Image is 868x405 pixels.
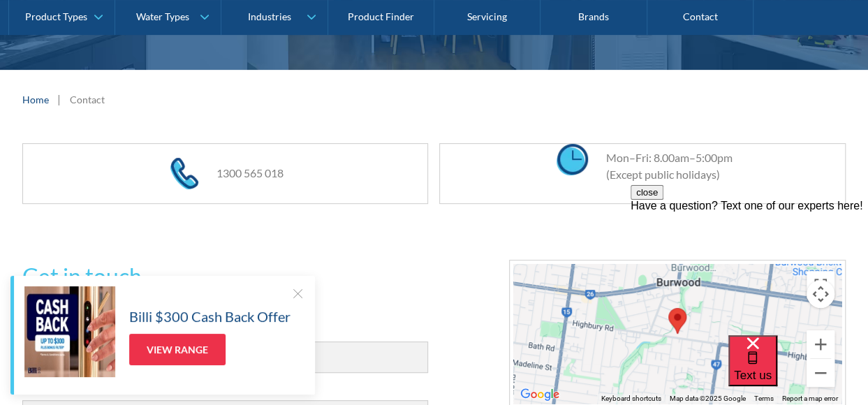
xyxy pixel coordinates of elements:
iframe: podium webchat widget prompt [631,185,868,353]
iframe: podium webchat widget bubble [728,335,868,405]
a: 1300 565 018 [216,166,283,179]
h5: Billi $300 Cash Back Offer [129,306,290,327]
a: Click to see this area on Google Maps [517,385,563,404]
div: Contact [70,92,105,107]
img: Google [517,385,563,404]
a: Home [22,92,49,107]
span: Map data ©2025 Google [669,395,745,402]
div: Industries [247,11,290,23]
button: Keyboard shortcuts [601,394,661,404]
img: phone icon [170,158,198,189]
div: Product Types [25,11,87,23]
img: Billi $300 Cash Back Offer [24,286,115,377]
div: Water Types [136,11,189,23]
a: View Range [129,334,226,365]
div: Mon–Fri: 8.00am–5:00pm (Except public holidays) [591,149,732,183]
div: | [56,91,63,108]
h2: Get in touch [22,260,429,293]
img: clock icon [557,144,588,175]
